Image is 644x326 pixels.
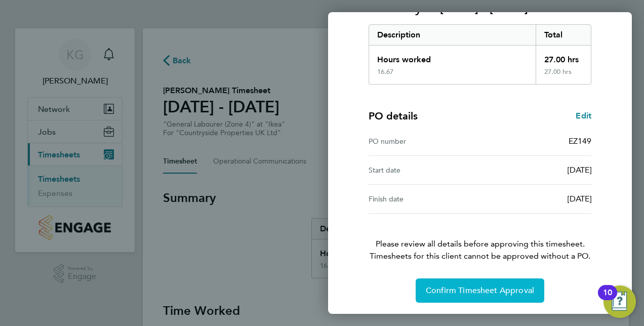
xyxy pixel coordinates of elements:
a: Edit [576,110,591,122]
button: Open Resource Center, 10 new notifications [603,286,636,318]
div: PO number [369,135,480,147]
div: Description [369,25,536,45]
div: [DATE] [480,164,591,176]
div: 27.00 hrs [536,46,591,68]
div: 16.67 [377,68,393,76]
button: Confirm Timesheet Approval [416,278,544,303]
span: Edit [576,111,591,120]
div: Start date [369,164,480,176]
p: Please review all details before approving this timesheet. [356,214,603,262]
span: Confirm Timesheet Approval [426,286,534,296]
div: Summary of 22 - 28 Sep 2025 [369,24,591,85]
div: [DATE] [480,193,591,205]
h4: PO details [369,109,418,123]
div: Total [536,25,591,45]
div: Finish date [369,193,480,205]
span: EZ149 [569,136,591,146]
span: Timesheets for this client cannot be approved without a PO. [356,250,603,262]
div: 27.00 hrs [536,68,591,84]
div: Hours worked [369,46,536,68]
div: 10 [603,293,612,306]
